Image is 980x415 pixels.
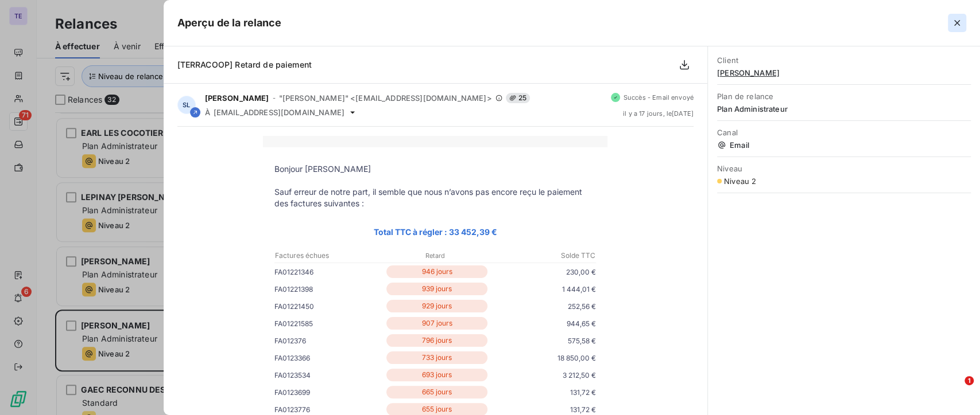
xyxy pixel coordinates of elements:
p: 733 jours [386,351,488,364]
span: - [272,95,275,101]
iframe: Intercom live chat [941,376,969,404]
p: FA01221398 [274,283,384,295]
p: 939 jours [386,283,488,295]
p: 693 jours [386,369,488,381]
span: 1 [964,376,974,385]
span: "[PERSON_NAME]" <[EMAIL_ADDRESS][DOMAIN_NAME]> [279,93,492,103]
p: Total TTC à régler : 33 452,39 € [274,225,596,238]
p: FA012376 [274,335,384,347]
p: 575,58 € [490,335,596,347]
p: FA01221585 [274,318,384,330]
div: SL [177,96,196,114]
span: Email [717,140,971,150]
p: FA01221346 [274,266,384,278]
p: Bonjour [PERSON_NAME] [274,163,596,175]
p: 944,65 € [490,318,596,330]
p: 230,00 € [490,266,596,278]
span: [TERRACOOP] Retard de paiement [177,60,312,69]
span: [PERSON_NAME] [205,93,269,103]
p: 18 850,00 € [490,352,596,364]
p: 796 jours [386,334,488,347]
p: Sauf erreur de notre part, il semble que nous n’avons pas encore reçu le paiement des factures su... [274,186,596,209]
h5: Aperçu de la relance [177,15,282,31]
p: 131,72 € [490,386,596,398]
span: [EMAIL_ADDRESS][DOMAIN_NAME] [214,108,344,117]
p: Factures échues [275,250,381,261]
p: 907 jours [386,317,488,330]
span: il y a 17 jours , le [DATE] [623,110,694,117]
p: FA0123534 [274,369,384,381]
p: 665 jours [386,386,488,398]
p: Solde TTC [489,250,595,261]
p: 1 444,01 € [490,283,596,295]
span: 25 [506,93,530,103]
span: Plan de relance [717,92,971,101]
span: À [205,108,210,117]
span: Canal [717,128,971,137]
span: Client [717,56,971,65]
span: Niveau 2 [724,177,756,186]
span: [PERSON_NAME] [717,68,971,77]
p: Retard [382,250,489,261]
span: Plan Administrateur [717,104,971,113]
span: Succès - Email envoyé [623,94,694,101]
p: 946 jours [386,265,488,278]
span: Niveau [717,164,971,173]
p: 252,56 € [490,300,596,312]
p: FA01221450 [274,300,384,312]
p: 929 jours [386,300,488,312]
p: FA0123366 [274,352,384,364]
p: FA0123699 [274,386,384,398]
p: 3 212,50 € [490,369,596,381]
